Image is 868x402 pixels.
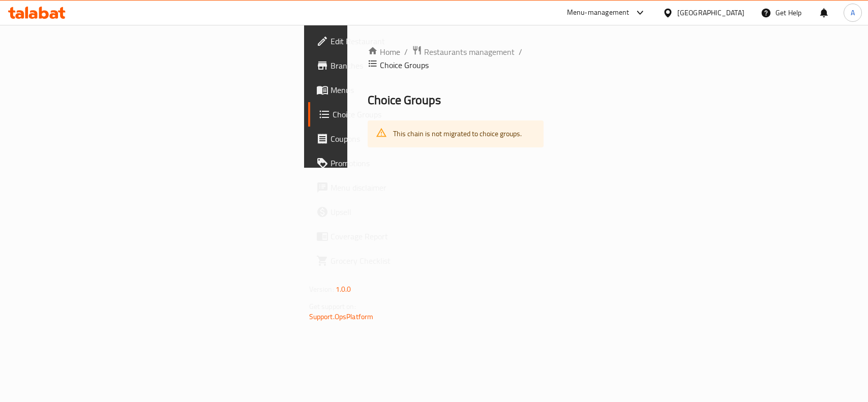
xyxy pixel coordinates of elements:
[331,206,441,218] span: Upsell
[308,249,449,273] a: Grocery Checklist
[308,78,449,102] a: Menus
[677,7,744,18] div: [GEOGRAPHIC_DATA]
[309,300,356,313] span: Get support on:
[519,46,522,58] li: /
[393,123,522,144] div: This chain is not migrated to choice groups.
[412,45,515,58] a: Restaurants management
[331,35,441,47] span: Edit Restaurant
[331,255,441,267] span: Grocery Checklist
[308,175,449,200] a: Menu disclaimer
[308,224,449,249] a: Coverage Report
[331,157,441,169] span: Promotions
[308,127,449,151] a: Coupons
[333,108,441,120] span: Choice Groups
[308,29,449,53] a: Edit Restaurant
[308,151,449,175] a: Promotions
[309,310,374,323] a: Support.OpsPlatform
[331,59,441,72] span: Branches
[567,7,630,19] div: Menu-management
[424,46,515,58] span: Restaurants management
[308,53,449,78] a: Branches
[331,181,441,194] span: Menu disclaimer
[851,7,855,18] span: A
[331,133,441,145] span: Coupons
[368,45,544,72] nav: breadcrumb
[309,283,334,296] span: Version:
[336,283,351,296] span: 1.0.0
[331,84,441,96] span: Menus
[308,102,449,127] a: Choice Groups
[308,200,449,224] a: Upsell
[331,230,441,242] span: Coverage Report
